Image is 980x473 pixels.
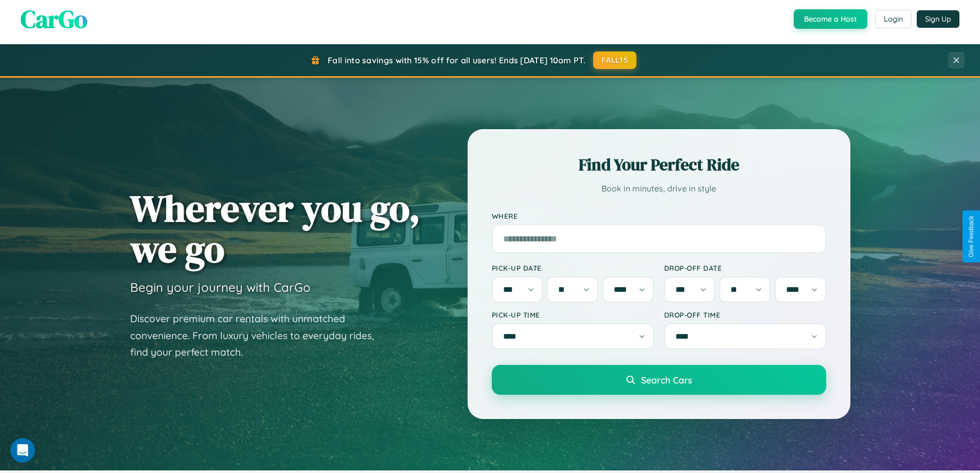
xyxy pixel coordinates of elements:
div: Give Feedback [968,216,975,257]
iframe: Intercom live chat [10,438,35,463]
h1: Wherever you go, we go [130,188,420,269]
p: Book in minutes, drive in style [492,181,826,196]
label: Drop-off Time [664,310,826,319]
button: Login [875,10,912,28]
button: Become a Host [794,9,867,29]
h3: Begin your journey with CarGo [130,279,311,295]
p: Discover premium car rentals with unmatched convenience. From luxury vehicles to everyday rides, ... [130,310,387,361]
button: FALL15 [593,51,636,69]
label: Pick-up Date [492,264,654,272]
h2: Find Your Perfect Ride [492,153,826,176]
span: CarGo [21,2,87,36]
button: Sign Up [917,10,959,28]
span: Fall into savings with 15% off for all users! Ends [DATE] 10am PT. [328,55,585,65]
label: Pick-up Time [492,310,654,319]
span: Search Cars [641,374,692,386]
button: Search Cars [492,365,826,395]
label: Drop-off Date [664,264,826,272]
label: Where [492,212,826,220]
